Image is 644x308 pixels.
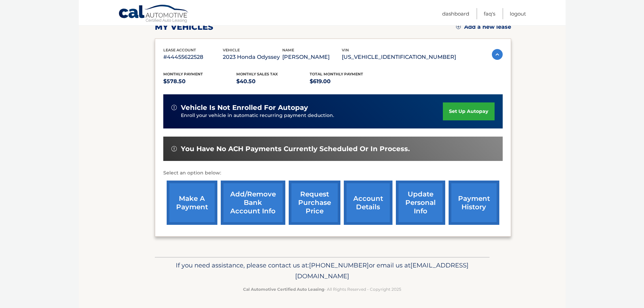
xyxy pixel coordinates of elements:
span: vehicle [223,48,240,52]
p: #44455622528 [163,52,223,62]
p: - All Rights Reserved - Copyright 2025 [159,286,485,293]
a: set up autopay [443,102,494,120]
span: vin [342,48,349,52]
img: alert-white.svg [171,146,177,151]
p: [US_VEHICLE_IDENTIFICATION_NUMBER] [342,52,456,62]
p: [PERSON_NAME] [282,52,342,62]
a: Cal Automotive [118,4,189,24]
img: alert-white.svg [171,105,177,110]
p: Enroll your vehicle in automatic recurring payment deduction. [181,112,443,119]
a: Add/Remove bank account info [221,181,285,225]
span: Total Monthly Payment [310,72,363,76]
span: You have no ACH payments currently scheduled or in process. [181,145,410,153]
p: $40.50 [236,77,310,86]
a: Logout [510,8,526,19]
p: Select an option below: [163,169,503,177]
span: Monthly Payment [163,72,203,76]
a: update personal info [396,181,445,225]
span: name [282,48,294,52]
a: request purchase price [289,181,340,225]
a: FAQ's [484,8,495,19]
p: $578.50 [163,77,237,86]
p: $619.00 [310,77,383,86]
p: 2023 Honda Odyssey [223,52,282,62]
span: Monthly sales Tax [236,72,278,76]
a: Dashboard [442,8,469,19]
a: make a payment [167,181,217,225]
img: accordion-active.svg [492,49,503,60]
span: [PHONE_NUMBER] [309,261,369,269]
img: add.svg [456,24,461,29]
p: If you need assistance, please contact us at: or email us at [159,260,485,282]
span: [EMAIL_ADDRESS][DOMAIN_NAME] [295,261,469,280]
span: vehicle is not enrolled for autopay [181,103,308,112]
strong: Cal Automotive Certified Auto Leasing [243,287,324,292]
a: Add a new lease [456,24,511,30]
a: account details [344,181,392,225]
span: lease account [163,48,196,52]
a: payment history [449,181,499,225]
h2: my vehicles [155,22,213,32]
